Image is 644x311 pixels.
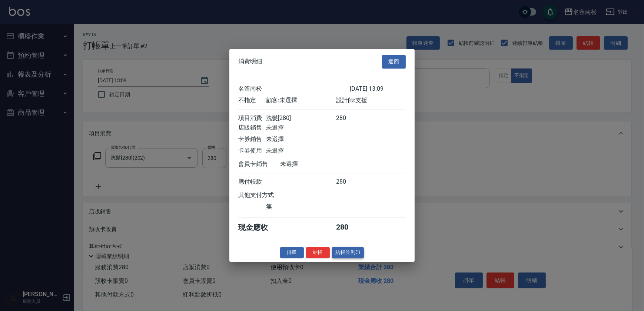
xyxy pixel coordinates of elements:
[266,124,336,132] div: 未選擇
[336,223,364,233] div: 280
[238,223,280,233] div: 現金應收
[266,136,336,143] div: 未選擇
[382,55,406,68] button: 返回
[266,203,336,211] div: 無
[266,147,336,155] div: 未選擇
[336,97,406,104] div: 設計師: 支援
[238,147,266,155] div: 卡券使用
[266,97,336,104] div: 顧客: 未選擇
[280,160,350,168] div: 未選擇
[336,114,364,122] div: 280
[238,58,262,66] span: 消費明細
[350,85,406,93] div: [DATE] 13:09
[336,178,364,186] div: 280
[238,124,266,132] div: 店販銷售
[238,85,350,93] div: 名留南松
[238,160,280,168] div: 會員卡銷售
[266,114,336,122] div: 洗髮[280]
[306,247,330,258] button: 結帳
[238,191,294,199] div: 其他支付方式
[238,178,266,186] div: 應付帳款
[238,97,266,104] div: 不指定
[332,247,364,258] button: 結帳並列印
[280,247,304,258] button: 掛單
[238,114,266,122] div: 項目消費
[238,136,266,143] div: 卡券銷售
